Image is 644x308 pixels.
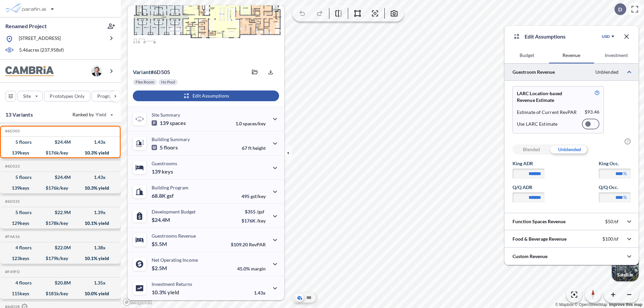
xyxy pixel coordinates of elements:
p: Food & Beverage Revenue [513,236,567,242]
p: $5.5M [152,241,168,247]
p: Custom Revenue [513,253,547,260]
p: 1.43x [254,290,266,296]
span: /key [257,218,266,224]
p: 5.46 acres ( 237,958 sf) [19,47,64,54]
p: $24.4M [152,217,171,223]
p: Use LARC Estimate [517,121,557,127]
span: margin [251,266,266,271]
h5: Click to copy the code [4,129,20,133]
p: $2.5M [152,265,168,271]
span: Yield [96,111,107,118]
img: Switcher Image [612,254,639,281]
p: # 6d505 [133,69,170,75]
button: Budget [504,47,549,63]
span: spaces [170,120,186,126]
button: Ranked by Yield [67,109,117,120]
span: yield [167,289,179,296]
p: $109.20 [231,242,266,247]
span: floors [164,144,178,151]
span: /gsf [257,209,264,214]
p: 10.3% [152,289,179,296]
span: RevPAR [249,242,266,247]
label: Q/Q Occ. [599,184,631,191]
span: Variant [133,69,151,75]
p: $50/sf [605,219,619,225]
span: keys [162,168,173,175]
p: Program [97,93,116,100]
p: 1.0 [235,121,266,126]
a: Mapbox [555,302,574,307]
button: Investment [594,47,639,63]
p: No Pool [161,79,175,85]
p: 139 [152,120,186,126]
button: Switcher ImageSatellite [612,254,639,281]
span: ft [248,145,252,151]
p: 5 [152,144,178,151]
a: Improve this map [609,302,642,307]
img: BrandImage [5,66,54,76]
a: OpenStreetMap [575,302,607,307]
label: Q/Q ADR [513,184,544,191]
div: Blended [513,144,550,155]
span: height [253,145,266,151]
p: Investment Returns [152,281,192,287]
p: Function Spaces Revenue [513,218,566,225]
button: Site Plan [305,294,313,302]
span: ? [625,138,631,144]
p: Building Program [152,185,189,190]
p: Site Summary [152,112,180,118]
p: $176K [241,218,266,224]
div: USD [602,34,610,39]
p: 495 [241,193,266,199]
h5: Click to copy the code [4,199,20,204]
p: Flex Room [136,79,154,85]
span: gsf/key [251,193,266,199]
p: Renamed Project [5,22,47,30]
p: 45.0% [237,266,266,271]
label: % [623,194,627,201]
label: % [623,170,627,177]
p: 13 Variants [5,111,33,119]
p: $ 93.46 [585,109,599,116]
p: 67 [242,145,266,151]
p: Estimate of Current RevPAR [517,109,577,116]
button: Prototypes Only [44,91,90,102]
div: Unblended [550,144,588,155]
button: Site [17,91,43,102]
p: 139 [152,168,173,175]
p: Satellite [617,272,633,278]
p: Prototypes Only [50,93,85,100]
h5: Click to copy the code [4,269,20,274]
span: spaces/key [243,121,266,126]
button: Edit Assumptions [133,90,279,101]
p: LARC Location-based Revenue Estimate [517,90,579,104]
p: Building Summary [152,136,190,142]
p: 68.8K [152,192,174,199]
button: Program [92,91,128,102]
p: [STREET_ADDRESS] [19,35,61,43]
button: Revenue [549,47,594,63]
p: Guestrooms Revenue [152,233,196,239]
p: Guestrooms [152,161,177,166]
h5: Click to copy the code [4,164,20,169]
label: King ADR [513,160,544,167]
p: Edit Assumptions [525,33,566,41]
h5: Click to copy the code [4,234,20,239]
p: Site [23,93,31,100]
p: Net Operating Income [152,257,198,263]
img: user logo [91,66,102,76]
label: King Occ. [599,160,631,167]
p: Development Budget [152,209,196,214]
button: Aerial View [296,294,304,302]
span: gsf [167,192,174,199]
p: D [618,6,622,12]
a: Mapbox homepage [123,298,152,306]
p: $100/sf [602,236,619,242]
p: $355 [241,209,266,214]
